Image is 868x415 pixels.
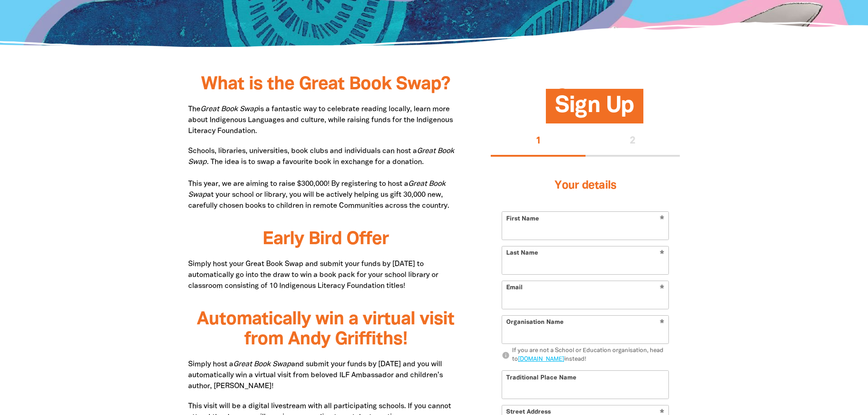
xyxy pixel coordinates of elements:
[233,361,291,368] em: Great Book Swap
[188,259,464,292] p: Simply host your Great Book Swap and submit your funds by [DATE] to automatically go into the dra...
[188,181,446,198] em: Great Book Swap
[197,311,454,348] span: Automatically win a virtual visit from Andy Griffiths!
[188,146,464,211] p: Schools, libraries, universities, book clubs and individuals can host a . The idea is to swap a f...
[502,168,669,204] h3: Your details
[188,104,464,137] p: The is a fantastic way to celebrate reading locally, learn more about Indigenous Languages and cu...
[188,359,464,392] p: Simply host a and submit your funds by [DATE] and you will automatically win a virtual visit from...
[200,106,258,113] em: Great Book Swap
[555,96,634,124] span: Sign Up
[491,128,586,157] button: Stage 1
[518,357,564,363] a: [DOMAIN_NAME]
[201,76,450,93] span: What is the Great Book Swap?
[262,231,389,248] span: Early Bird Offer
[188,148,454,165] em: Great Book Swap
[502,352,510,360] i: info
[512,347,669,364] div: If you are not a School or Education organisation, head to instead!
